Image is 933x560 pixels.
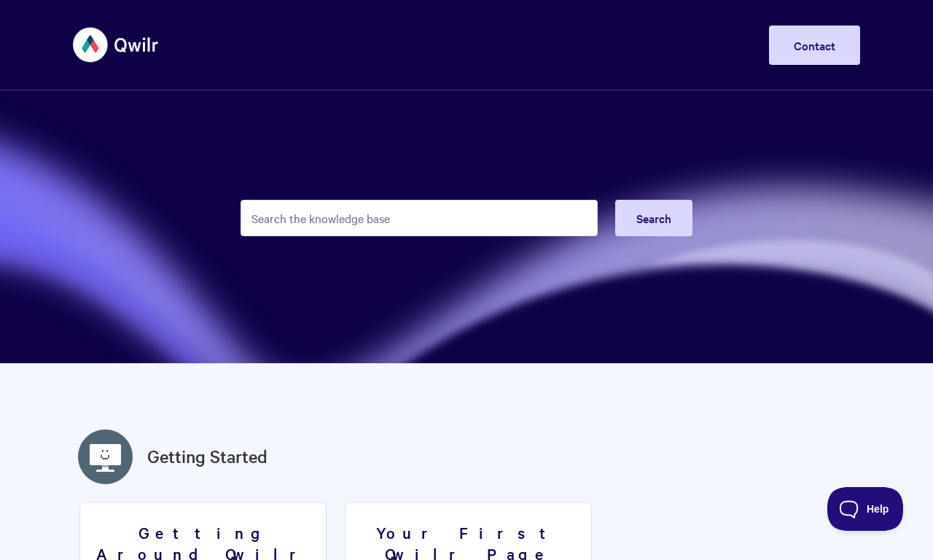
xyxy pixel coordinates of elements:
[636,210,671,226] span: Search
[241,200,598,236] input: Search the knowledge base
[73,17,160,72] img: Qwilr Help Center
[147,443,268,470] a: Getting Started
[615,200,692,236] button: Search
[827,487,904,531] iframe: Toggle Customer Support
[769,26,860,65] a: Contact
